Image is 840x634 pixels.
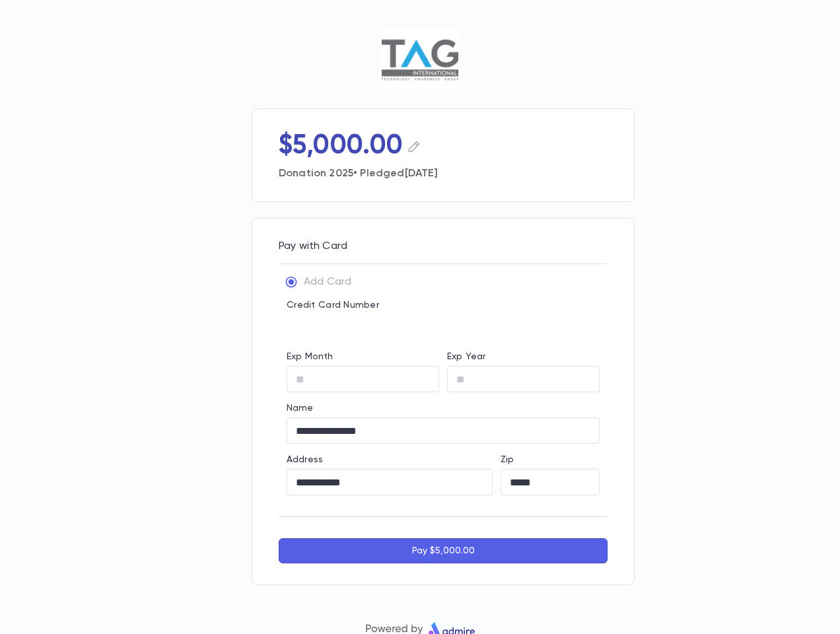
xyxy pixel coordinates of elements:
[287,300,600,310] p: Credit Card Number
[279,538,608,563] button: Pay $5,000.00
[287,351,333,362] label: Exp Month
[287,454,323,465] label: Address
[287,314,600,341] iframe: card
[287,403,314,413] label: Name
[279,130,403,162] p: $5,000.00
[279,162,608,180] p: Donation 2025 • Pledged [DATE]
[382,29,458,88] img: TAG Lakewood
[501,454,514,465] label: Zip
[447,351,485,362] label: Exp Year
[304,275,351,289] p: Add Card
[279,240,608,253] p: Pay with Card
